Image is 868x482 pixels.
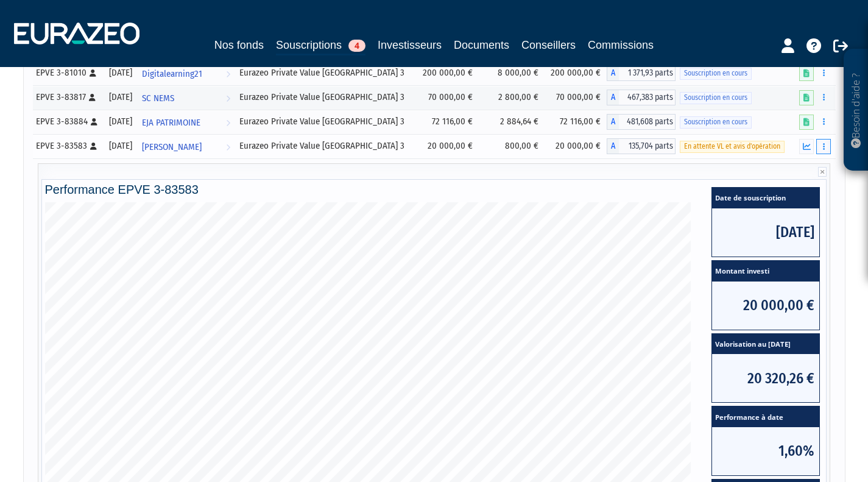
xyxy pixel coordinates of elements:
td: 20 000,00 € [415,134,479,158]
span: [PERSON_NAME] [142,136,202,158]
span: A [607,138,619,154]
div: A - Eurazeo Private Value Europe 3 [607,65,676,81]
div: EPVE 3-83583 [36,140,100,152]
span: Digitalearning21 [142,63,202,85]
span: Souscription en cours [680,116,752,128]
i: Voir l'investisseur [226,112,230,134]
span: A [607,65,619,81]
td: 72 116,00 € [545,110,607,134]
td: 20 000,00 € [545,134,607,158]
div: A - Eurazeo Private Value Europe 3 [607,90,676,105]
span: 135,704 parts [619,138,676,154]
div: Eurazeo Private Value [GEOGRAPHIC_DATA] 3 [239,91,411,104]
div: EPVE 3-83884 [36,115,100,128]
span: 20 000,00 € [712,282,819,330]
td: 200 000,00 € [415,61,479,85]
td: 8 000,00 € [479,61,545,85]
span: Souscription en cours [680,92,752,104]
span: En attente VL et avis d'opération [680,141,785,152]
a: [PERSON_NAME] [137,134,236,158]
span: 20 320,26 € [712,354,819,402]
span: Souscription en cours [680,68,752,79]
div: [DATE] [108,91,133,104]
div: A - Eurazeo Private Value Europe 3 [607,138,676,154]
span: Valorisation au [DATE] [712,334,819,355]
div: [DATE] [108,115,133,128]
a: SC NEMS [137,85,236,110]
a: EJA PATRIMOINE [137,110,236,134]
span: 481,608 parts [619,114,676,130]
i: Voir l'investisseur [226,63,230,85]
span: 1,60% [712,427,819,475]
a: Digitalearning21 [137,61,236,85]
a: Nos fonds [214,37,264,54]
td: 800,00 € [479,134,545,158]
td: 2 800,00 € [479,85,545,110]
div: A - Eurazeo Private Value Europe 3 [607,114,676,130]
span: A [607,114,619,130]
i: [Français] Personne physique [89,94,96,101]
i: [Français] Personne physique [90,69,96,77]
span: [DATE] [712,208,819,257]
td: 70 000,00 € [545,85,607,110]
i: Voir l'investisseur [226,87,230,110]
div: EPVE 3-81010 [36,66,100,79]
span: 467,383 parts [619,90,676,105]
span: 1 371,93 parts [619,65,676,81]
span: 4 [348,40,365,52]
span: Montant investi [712,261,819,282]
div: [DATE] [108,140,133,152]
div: Eurazeo Private Value [GEOGRAPHIC_DATA] 3 [239,66,411,79]
span: EJA PATRIMOINE [142,112,200,134]
h4: Performance EPVE 3-83583 [45,183,824,196]
div: Eurazeo Private Value [GEOGRAPHIC_DATA] 3 [239,115,411,128]
a: Commissions [588,37,654,54]
img: 1732889491-logotype_eurazeo_blanc_rvb.png [14,23,139,44]
span: Performance à date [712,406,819,427]
td: 70 000,00 € [415,85,479,110]
a: Souscriptions4 [276,37,365,55]
div: EPVE 3-83817 [36,91,100,104]
a: Documents [454,37,509,54]
i: [Français] Personne physique [91,118,97,126]
span: A [607,90,619,105]
td: 200 000,00 € [545,61,607,85]
div: [DATE] [108,66,133,79]
div: Eurazeo Private Value [GEOGRAPHIC_DATA] 3 [239,140,411,152]
span: SC NEMS [142,87,174,110]
a: Investisseurs [378,37,442,54]
td: 72 116,00 € [415,110,479,134]
i: [Français] Personne physique [90,143,97,150]
p: Besoin d'aide ? [849,55,863,165]
span: Date de souscription [712,188,819,208]
a: Conseillers [521,37,576,54]
i: Voir l'investisseur [226,136,230,158]
td: 2 884,64 € [479,110,545,134]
